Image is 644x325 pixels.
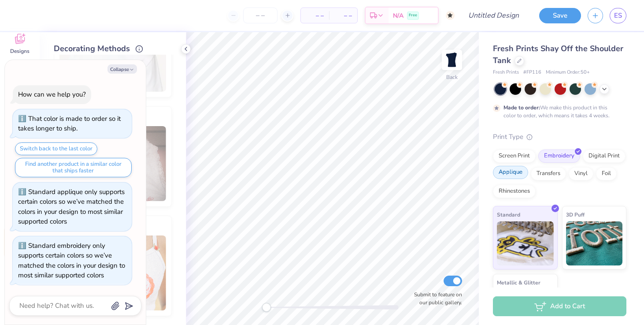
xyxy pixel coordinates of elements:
[15,158,132,177] button: Find another product in a similar color that ships faster
[493,185,536,198] div: Rhinestones
[566,221,623,265] img: 3D Puff
[503,104,612,120] div: We make this product in this color to order, which means it takes 4 weeks.
[15,142,97,155] button: Switch back to the last color
[493,132,626,142] div: Print Type
[583,149,625,163] div: Digital Print
[497,221,554,265] img: Standard
[538,149,580,163] div: Embroidery
[18,187,125,226] div: Standard applique only supports certain colors so we’ve matched the colors in your design to most...
[262,303,271,312] div: Accessibility label
[614,11,622,21] span: ES
[461,7,526,24] input: Untitled Design
[493,69,519,76] span: Fresh Prints
[443,51,461,69] img: Back
[596,167,617,180] div: Foil
[54,43,172,55] div: Decorating Methods
[531,167,566,180] div: Transfers
[497,278,540,287] span: Metallic & Glitter
[610,8,626,23] a: ES
[493,166,528,179] div: Applique
[546,69,590,76] span: Minimum Order: 50 +
[393,11,403,20] span: N/A
[18,90,86,99] div: How can we help you?
[306,11,324,20] span: – –
[18,241,125,280] div: Standard embroidery only supports certain colors so we’ve matched the colors in your design to mo...
[409,291,462,306] label: Submit to feature on our public gallery.
[497,210,520,219] span: Standard
[566,210,585,219] span: 3D Puff
[493,43,623,66] span: Fresh Prints Shay Off the Shoulder Tank
[10,48,30,55] span: Designs
[334,11,352,20] span: – –
[493,149,536,163] div: Screen Print
[523,69,541,76] span: # FP116
[107,64,137,74] button: Collapse
[569,167,593,180] div: Vinyl
[539,8,581,23] button: Save
[243,7,278,23] input: – –
[409,12,417,19] span: Free
[503,104,540,111] strong: Made to order:
[446,73,458,81] div: Back
[18,114,121,133] div: That color is made to order so it takes longer to ship.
